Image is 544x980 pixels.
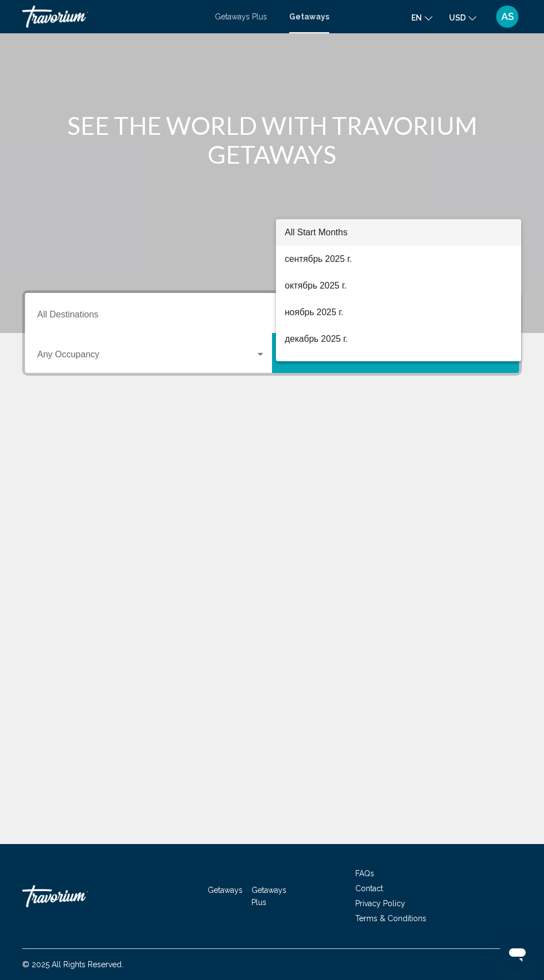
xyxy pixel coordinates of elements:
span: декабрь 2025 г. [285,326,512,352]
span: октябрь 2025 г. [285,272,512,299]
span: январь 2026 г. [285,352,512,379]
span: All Start Months [285,228,347,237]
iframe: Кнопка запуска окна обмена сообщениями [500,936,535,971]
span: ноябрь 2025 г. [285,299,512,326]
span: сентябрь 2025 г. [285,246,512,272]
